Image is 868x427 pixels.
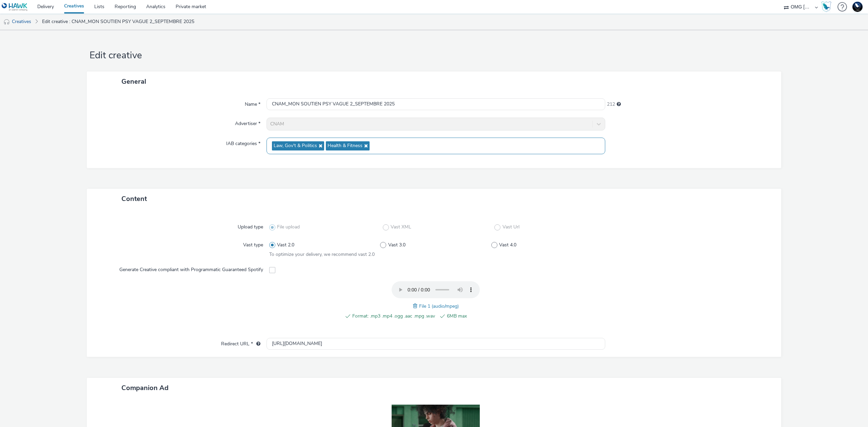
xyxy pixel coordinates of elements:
span: To optimize your delivery, we recommend vast 2.0 [269,251,375,258]
label: Name * [242,98,263,108]
img: Hawk Academy [821,1,831,12]
span: Vast XML [391,224,411,230]
span: Vast 2.0 [277,242,294,248]
span: Vast Url [502,224,519,230]
span: Law, Gov't & Politics [274,143,317,149]
span: File 1 (audio/mpeg) [419,303,459,309]
span: Format: .mp3 .mp4 .ogg .aac .mpg .wav [352,312,435,320]
label: Redirect URL * [218,338,263,347]
img: audio [3,19,10,25]
input: Name [267,98,605,110]
span: Content [121,194,147,203]
span: Vast 4.0 [499,242,516,248]
div: Maximum 255 characters [617,101,621,108]
span: General [121,77,146,86]
div: URL will be used as a validation URL with some SSPs and it will be the redirection URL of your cr... [253,341,260,347]
h1: Edit creative [87,49,781,62]
img: undefined Logo [2,3,28,11]
span: 212 [607,101,615,108]
span: Vast 3.0 [388,242,406,248]
label: Generate Creative compliant with Programmatic Guaranteed Spotify [117,264,266,273]
span: File upload [277,224,300,230]
input: url... [267,338,605,350]
a: Hawk Academy [821,1,834,12]
span: Companion Ad [121,383,169,392]
img: Support Hawk [852,2,863,12]
label: Upload type [235,221,266,230]
label: Advertiser * [232,118,263,127]
label: Vast type [240,239,266,248]
span: Health & Fitness [328,143,362,149]
a: Edit creative : CNAM_MON SOUTIEN PSY VAGUE 2_SEPTEMBRE 2025 [39,14,198,30]
span: 6MB max [447,312,530,320]
label: IAB categories * [223,138,263,147]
